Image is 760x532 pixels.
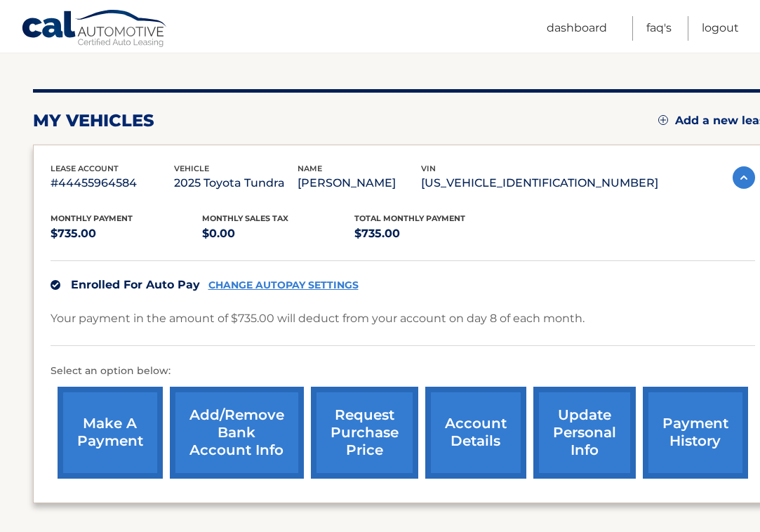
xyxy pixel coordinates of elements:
[646,16,672,41] a: FAQ's
[51,224,203,244] p: $735.00
[51,213,133,223] span: Monthly Payment
[202,213,288,223] span: Monthly sales Tax
[354,213,465,223] span: Total Monthly Payment
[71,278,200,291] span: Enrolled For Auto Pay
[702,16,739,41] a: Logout
[170,387,304,479] a: Add/Remove bank account info
[51,309,585,328] p: Your payment in the amount of $735.00 will deduct from your account on day 8 of each month.
[202,224,354,244] p: $0.00
[208,279,359,291] a: CHANGE AUTOPAY SETTINGS
[533,387,636,479] a: update personal info
[421,173,658,193] p: [US_VEHICLE_IDENTIFICATION_NUMBER]
[174,173,298,193] p: 2025 Toyota Tundra
[425,387,526,479] a: account details
[547,16,607,41] a: Dashboard
[354,224,507,244] p: $735.00
[298,164,322,173] span: name
[174,164,209,173] span: vehicle
[33,110,154,131] h2: my vehicles
[658,115,668,125] img: add.svg
[311,387,418,479] a: request purchase price
[58,387,163,479] a: make a payment
[643,387,748,479] a: payment history
[51,363,755,380] p: Select an option below:
[51,173,174,193] p: #44455964584
[733,166,755,189] img: accordion-active.svg
[51,280,60,290] img: check.svg
[421,164,436,173] span: vin
[21,9,168,50] a: Cal Automotive
[51,164,119,173] span: lease account
[298,173,421,193] p: [PERSON_NAME]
